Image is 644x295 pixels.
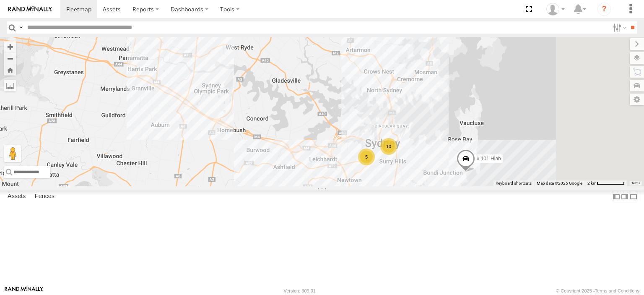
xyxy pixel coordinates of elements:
[358,149,375,165] div: 5
[4,41,16,52] button: Zoom in
[496,180,532,186] button: Keyboard shortcuts
[4,145,21,162] button: Drag Pegman onto the map to open Street View
[629,191,638,203] label: Hide Summary Table
[284,288,316,293] div: Version: 309.01
[31,191,59,203] label: Fences
[5,287,43,295] a: Visit our Website
[597,3,611,16] i: ?
[537,181,582,185] span: Map data ©2025 Google
[477,156,501,162] span: # 101 Hiab
[585,180,627,186] button: Map Scale: 2 km per 63 pixels
[18,21,24,34] label: Search Query
[4,64,16,76] button: Zoom Home
[631,181,640,185] a: Terms (opens in new tab)
[4,80,16,91] label: Measure
[4,52,16,64] button: Zoom out
[612,191,621,203] label: Dock Summary Table to the Left
[543,3,568,16] div: Muhammad Salman
[380,138,397,155] div: 10
[8,6,52,12] img: rand-logo.svg
[621,191,629,203] label: Dock Summary Table to the Right
[595,288,639,293] a: Terms and Conditions
[630,94,644,105] label: Map Settings
[610,21,628,34] label: Search Filter Options
[3,191,30,203] label: Assets
[587,181,597,185] span: 2 km
[556,288,639,293] div: © Copyright 2025 -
